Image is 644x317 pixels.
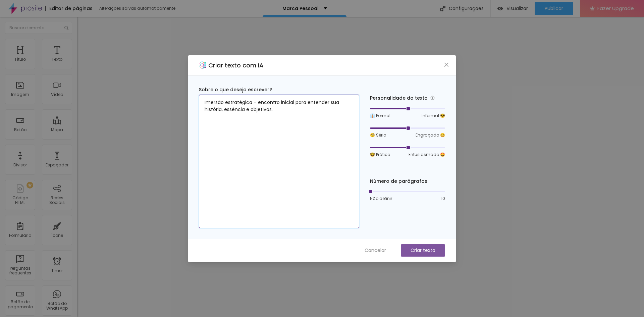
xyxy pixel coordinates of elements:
span: Engraçado 😄 [416,132,445,138]
div: Número de parágrafos [370,178,445,185]
button: Close [443,61,450,68]
button: Cancelar [358,244,393,257]
span: 10 [441,196,445,202]
div: Sobre o que deseja escrever? [199,86,359,93]
span: close [444,62,449,67]
span: Entusiasmado 🤩 [409,152,445,158]
textarea: Imersão estratégica – encontro inicial para entender sua história, essência e objetivos. [199,95,359,228]
span: 🧐 Sério [370,132,386,138]
h2: Criar texto com IA [208,61,264,70]
button: Criar texto [401,244,445,257]
span: Informal 😎 [422,113,445,119]
span: 👔 Formal [370,113,390,119]
div: Personalidade do texto [370,94,445,102]
span: Não definir [370,196,392,202]
span: Cancelar [365,247,386,254]
span: 🤓 Prático [370,152,390,158]
p: Criar texto [411,247,435,254]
